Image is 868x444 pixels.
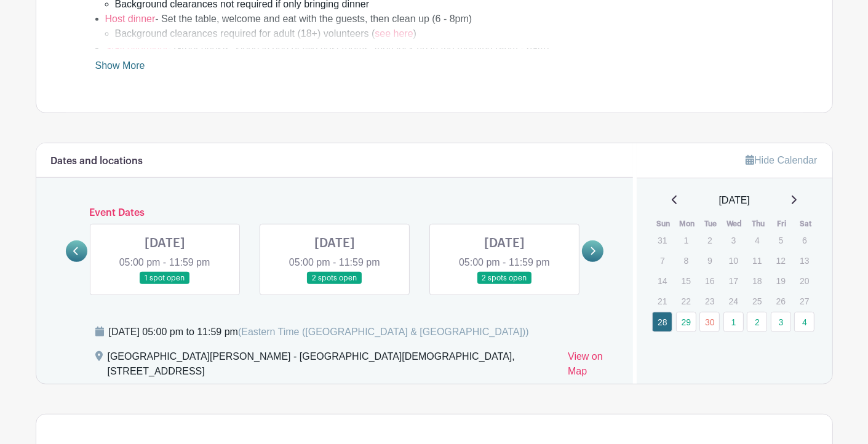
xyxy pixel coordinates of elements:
[676,231,696,250] p: 1
[794,231,814,250] p: 6
[105,41,773,71] li: - Greet guests, sleep in one of two host rooms, then lock up in the morning (8pm - 6am)
[105,14,156,24] a: Host dinner
[651,218,675,230] th: Sun
[723,312,744,332] a: 1
[771,231,791,250] p: 5
[676,312,696,332] a: 29
[699,218,723,230] th: Tue
[105,43,168,54] a: Stay overnight
[723,231,744,250] p: 3
[652,251,672,270] p: 7
[675,218,699,230] th: Mon
[723,251,744,270] p: 10
[375,28,413,39] a: see here
[676,251,696,270] p: 8
[95,60,145,76] a: Show More
[699,312,720,332] a: 30
[747,231,767,250] p: 4
[746,155,817,165] a: Hide Calendar
[723,271,744,290] p: 17
[771,291,791,311] p: 26
[652,291,672,311] p: 21
[699,251,720,270] p: 9
[747,312,767,332] a: 2
[719,193,750,208] span: [DATE]
[747,291,767,311] p: 25
[771,271,791,290] p: 19
[652,312,672,332] a: 28
[87,207,583,219] h6: Event Dates
[115,26,773,41] li: Background clearances required for adult (18+) volunteers ( )
[723,291,744,311] p: 24
[51,156,143,167] h6: Dates and locations
[676,271,696,290] p: 15
[794,218,818,230] th: Sat
[723,218,747,230] th: Wed
[794,251,814,270] p: 13
[794,291,814,311] p: 27
[699,231,720,250] p: 2
[747,251,767,270] p: 11
[699,271,720,290] p: 16
[238,327,529,337] span: (Eastern Time ([GEOGRAPHIC_DATA] & [GEOGRAPHIC_DATA]))
[105,12,773,41] li: - Set the table, welcome and eat with the guests, then clean up (6 - 8pm)
[652,231,672,250] p: 31
[771,312,791,332] a: 3
[794,271,814,290] p: 20
[747,271,767,290] p: 18
[109,325,529,339] div: [DATE] 05:00 pm to 11:59 pm
[794,312,814,332] a: 4
[568,349,618,384] a: View on Map
[770,218,794,230] th: Fri
[771,251,791,270] p: 12
[108,349,559,384] div: [GEOGRAPHIC_DATA][PERSON_NAME] - [GEOGRAPHIC_DATA][DEMOGRAPHIC_DATA], [STREET_ADDRESS]
[652,271,672,290] p: 14
[699,291,720,311] p: 23
[746,218,770,230] th: Thu
[676,291,696,311] p: 22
